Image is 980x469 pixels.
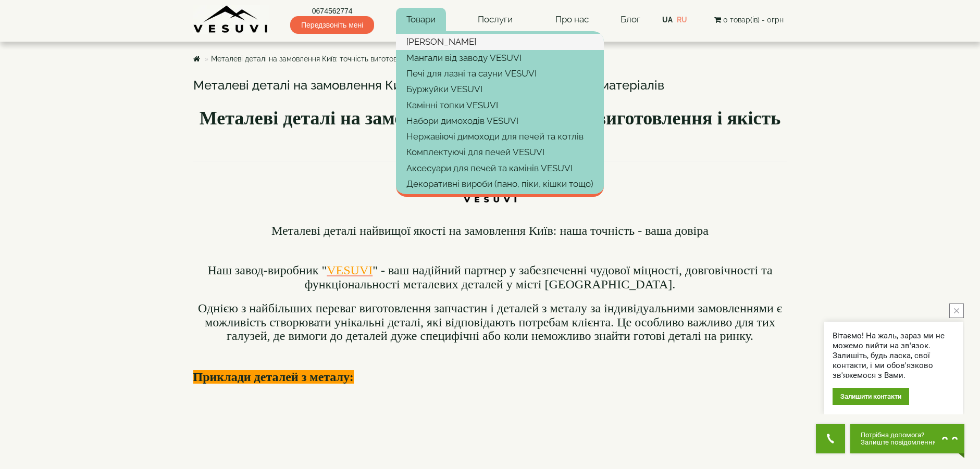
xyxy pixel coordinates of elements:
[677,16,687,24] a: ru
[198,301,782,343] span: Однією з найбільших переваг виготовлення запчастин і деталей з металу за індивідуальними замовлен...
[396,129,604,144] a: Нержавіючі димоходи для печей та котлів
[833,388,909,405] div: Залишити контакти
[396,66,604,81] a: Печі для лазні та сауни VESUVI
[396,81,604,97] a: Буржуйки VESUVI
[621,14,640,24] a: Блог
[193,79,787,92] h3: Металеві деталі на замовлення Київ: точність виготовлення і якість матеріалів
[467,8,523,32] a: Послуги
[193,5,269,34] img: Завод VESUVI
[949,303,964,318] button: close button
[396,144,604,160] a: Комплектуючі для печей VESUVI
[861,439,936,446] span: Залиште повідомлення
[861,432,936,439] span: Потрібна допомога?
[396,8,446,32] a: Товари
[193,370,354,384] b: Приклади деталей з металу:
[290,6,374,16] a: 0674562774
[200,108,781,150] b: Металеві деталі на замовлення Київ: точність виготовлення і якість матеріалів
[850,424,964,453] button: Chat button
[396,34,604,49] a: [PERSON_NAME]
[396,160,604,176] a: Аксесуари для печей та камінів VESUVI
[545,8,599,32] a: Про нас
[833,331,955,381] div: Вітаємо! На жаль, зараз ми не можемо вийти на зв'язок. Залишіть, будь ласка, свої контакти, і ми ...
[211,55,482,63] a: Металеві деталі на замовлення Київ: точність виготовлення і якість матеріалів
[396,97,604,113] a: Камінні топки VESUVI
[207,263,772,290] font: Наш завод-виробник " " - ваш надійний партнер у забезпеченні чудової міцності, довговічності та ф...
[711,14,787,26] button: 0 товар(ів) - 0грн
[396,113,604,129] a: Набори димоходів VESUVI
[723,16,784,24] span: 0 товар(ів) - 0грн
[290,16,374,34] span: Передзвоніть мені
[396,50,604,66] a: Мангали від заводу VESUVI
[396,176,604,192] a: Декоративні вироби (пано, піки, кішки тощо)
[271,224,709,237] font: Металеві деталі найвищої якості на замовлення Київ: наша точність - ваша довіра
[662,16,673,24] span: ua
[327,263,373,277] a: VESUVI
[816,424,845,453] button: Get Call button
